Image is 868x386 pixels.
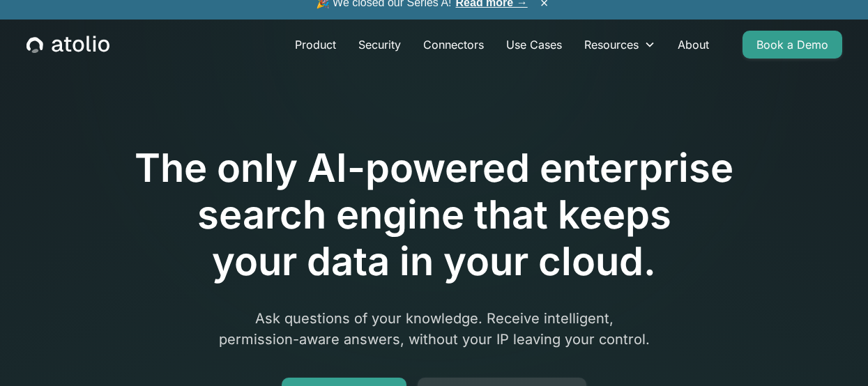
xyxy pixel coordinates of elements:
div: Resources [573,31,667,59]
a: About [667,31,720,59]
a: Use Cases [495,31,573,59]
a: Connectors [412,31,495,59]
a: home [26,36,109,54]
a: Book a Demo [743,31,842,59]
p: Ask questions of your knowledge. Receive intelligent, permission-aware answers, without your IP l... [167,308,702,350]
a: Product [284,31,347,59]
h1: The only AI-powered enterprise search engine that keeps your data in your cloud. [77,145,791,286]
a: Security [347,31,412,59]
div: Resources [584,36,639,53]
